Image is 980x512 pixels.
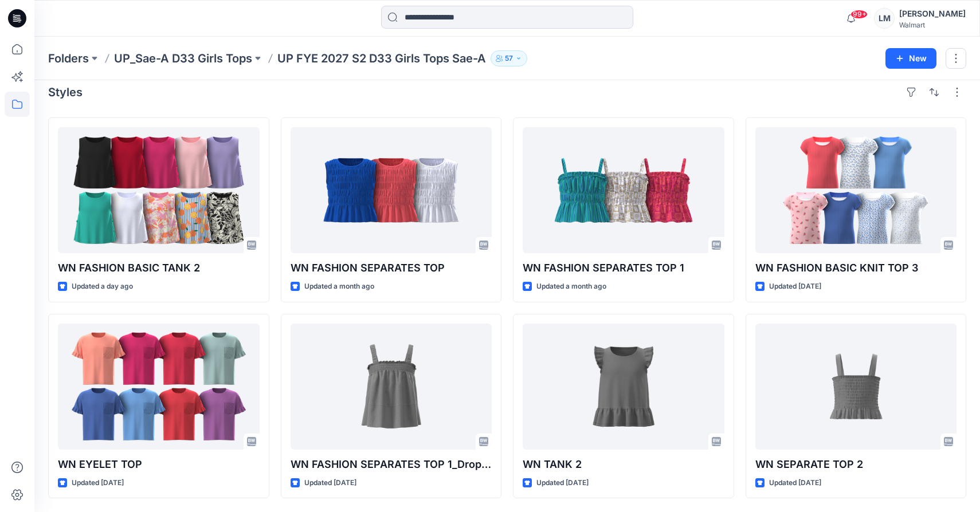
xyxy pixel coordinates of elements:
p: WN FASHION BASIC KNIT TOP 3 [755,260,957,276]
p: Updated [DATE] [769,281,821,293]
button: 57 [491,50,527,66]
a: UP_Sae-A D33 Girls Tops [114,50,252,66]
p: UP FYE 2027 S2 D33 Girls Tops Sae-A [277,50,486,66]
a: WN FASHION SEPARATES TOP [291,127,492,253]
p: Updated [DATE] [769,477,821,489]
p: WN SEPARATE TOP 2 [755,456,957,472]
p: Updated a day ago [72,281,133,293]
div: [PERSON_NAME] [899,7,966,21]
a: WN FASHION BASIC KNIT TOP 3 [755,127,957,253]
span: 99+ [850,10,868,19]
button: New [885,48,936,69]
div: LM [874,8,895,29]
a: WN FASHION SEPARATES TOP 1 [523,127,724,253]
p: Updated [DATE] [304,477,356,489]
p: WN FASHION BASIC TANK 2 [58,260,260,276]
p: WN FASHION SEPARATES TOP 1 [523,260,724,276]
p: WN EYELET TOP [58,456,260,472]
p: WN FASHION SEPARATES TOP [291,260,492,276]
h4: Styles [48,85,83,99]
a: WN FASHION SEPARATES TOP 1_Dropped [291,324,492,450]
p: WN FASHION SEPARATES TOP 1_Dropped [291,456,492,472]
a: WN FASHION BASIC TANK 2 [58,127,260,253]
p: 57 [505,52,513,65]
p: Updated [DATE] [536,477,589,489]
a: Folders [48,50,89,66]
a: WN TANK 2 [523,324,724,450]
a: WN SEPARATE TOP 2 [755,324,957,450]
p: Updated a month ago [304,281,374,293]
p: Updated [DATE] [72,477,124,489]
a: WN EYELET TOP [58,324,260,450]
div: Walmart [899,21,966,29]
p: Updated a month ago [536,281,606,293]
p: WN TANK 2 [523,456,724,472]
